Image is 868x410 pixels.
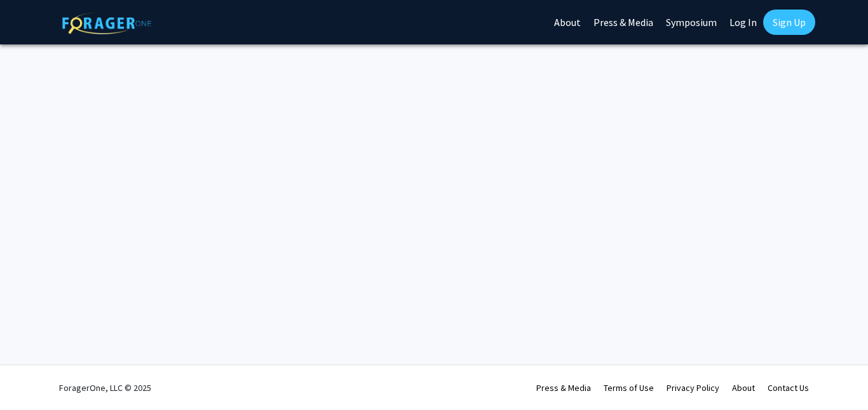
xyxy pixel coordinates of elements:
[768,382,809,393] a: Contact Us
[667,382,719,393] a: Privacy Policy
[59,366,151,410] div: ForagerOne, LLC © 2025
[536,382,591,393] a: Press & Media
[604,382,654,393] a: Terms of Use
[62,12,151,34] img: ForagerOne Logo
[732,382,755,393] a: About
[763,10,815,35] a: Sign Up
